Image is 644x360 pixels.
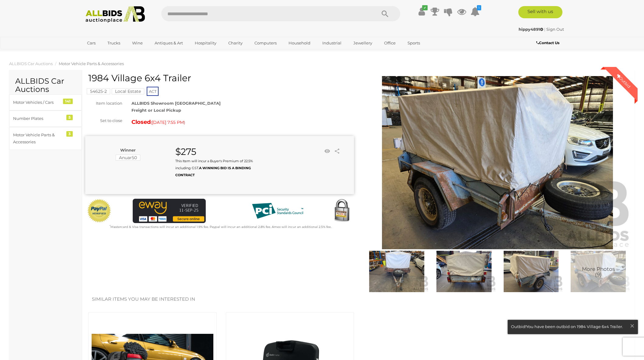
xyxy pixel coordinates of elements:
[147,87,159,96] span: ACT
[59,61,124,66] a: Motor Vehicle Parts & Accessories
[9,110,82,127] a: Number Plates 5
[131,119,151,125] strong: Closed
[247,199,308,223] img: PCI DSS compliant
[131,108,181,113] strong: Freight or Local Pickup
[112,88,144,94] mark: Local Estate
[9,127,82,150] a: Motor Vehicle Parts & Accessories 3
[536,40,561,46] a: Contact Us
[9,94,82,110] a: Motor Vehicles / Cars 141
[285,38,314,48] a: Household
[544,27,545,32] span: |
[471,6,480,17] a: 1
[629,320,635,332] span: ×
[133,199,206,223] img: eWAY Payment Gateway
[82,6,148,23] img: Allbids.com.au
[151,38,187,48] a: Antiques & Art
[365,251,429,292] img: 1984 Village 6x4 Trailer
[175,166,251,177] b: A WINNING BID IS A BINDING CONTRACT
[83,38,100,48] a: Cars
[363,76,632,249] img: 1984 Village 6x4 Trailer
[112,89,144,94] a: Local Estate
[610,67,638,95] div: Outbid
[116,155,140,161] mark: Anuar50
[13,115,63,122] div: Number Plates
[13,131,63,146] div: Motor Vehicle Parts & Accessories
[518,6,562,18] a: Sell with us
[110,225,331,229] small: Mastercard & Visa transactions will incur an additional 1.9% fee. Paypal will incur an additional...
[477,5,481,10] i: 1
[519,27,543,32] strong: hippy4891
[66,131,73,137] div: 3
[87,89,110,94] a: 54625-2
[349,38,376,48] a: Jewellery
[318,38,345,48] a: Industrial
[519,27,544,32] a: hippy4891
[330,199,354,223] img: Secured by Rapid SSL
[224,38,247,48] a: Charity
[152,120,184,125] span: [DATE] 7:55 PM
[370,6,400,21] button: Search
[175,146,196,157] strong: $275
[323,147,332,156] li: Watch this item
[13,99,63,106] div: Motor Vehicles / Cars
[128,38,147,48] a: Wine
[380,38,400,48] a: Office
[63,99,73,104] div: 141
[582,266,615,278] span: More Photos (9)
[15,77,76,94] h2: ALLBIDS Car Auctions
[120,148,136,152] b: Winner
[83,48,134,58] a: [GEOGRAPHIC_DATA]
[191,38,220,48] a: Hospitality
[151,120,185,125] span: ( )
[81,117,127,124] div: Set to close
[432,251,496,292] img: 1984 Village 6x4 Trailer
[87,199,112,223] img: Official PayPal Seal
[103,38,124,48] a: Trucks
[546,27,564,32] a: Sign Out
[566,251,630,292] img: 1984 Village 6x4 Trailer
[131,101,221,106] strong: ALLBIDS Showroom [GEOGRAPHIC_DATA]
[250,38,281,48] a: Computers
[422,5,428,10] i: ✔
[92,297,625,302] h2: Similar items you may be interested in
[536,40,559,45] b: Contact Us
[175,159,253,177] small: This Item will incur a Buyer's Premium of 22.5% including GST.
[87,88,110,94] mark: 54625-2
[9,61,53,66] a: ALLBIDS Car Auctions
[88,73,352,83] h1: 1984 Village 6x4 Trailer
[81,100,127,107] div: Item location
[417,6,426,17] a: ✔
[499,251,563,292] img: 1984 Village 6x4 Trailer
[404,38,424,48] a: Sports
[566,251,630,292] a: More Photos(9)
[66,115,73,120] div: 5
